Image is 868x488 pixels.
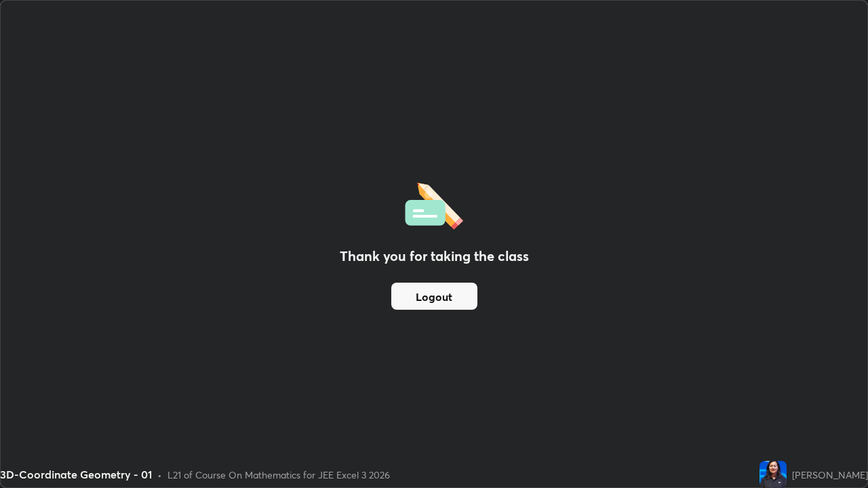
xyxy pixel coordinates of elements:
[792,468,868,482] div: [PERSON_NAME]
[340,246,529,266] h2: Thank you for taking the class
[405,178,463,230] img: offlineFeedback.1438e8b3.svg
[157,468,162,482] div: •
[167,468,390,482] div: L21 of Course On Mathematics for JEE Excel 3 2026
[391,283,477,310] button: Logout
[759,461,787,488] img: 4b638fcb64b94195b819c4963410e12e.jpg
